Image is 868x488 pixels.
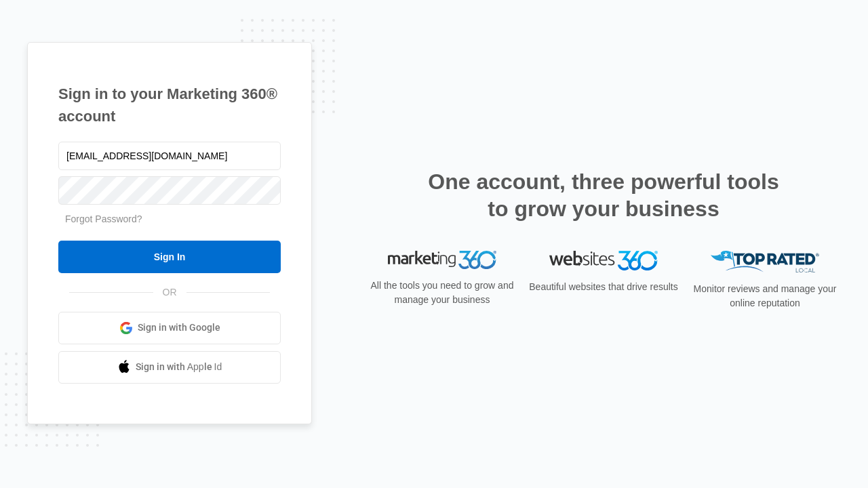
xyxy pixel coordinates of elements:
[58,241,281,273] input: Sign In
[58,351,281,384] a: Sign in with Apple Id
[58,312,281,344] a: Sign in with Google
[136,360,222,374] span: Sign in with Apple Id
[153,285,186,300] span: OR
[65,213,142,224] a: Forgot Password?
[138,321,220,335] span: Sign in with Google
[58,83,281,127] h1: Sign in to your Marketing 360® account
[366,279,518,307] p: All the tools you need to grow and manage your business
[528,280,679,294] p: Beautiful websites that drive results
[424,168,783,222] h2: One account, three powerful tools to grow your business
[58,142,281,170] input: Email
[711,251,819,273] img: Top Rated Local
[549,251,658,270] img: Websites 360
[689,282,841,310] p: Monitor reviews and manage your online reputation
[388,251,496,270] img: Marketing 360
